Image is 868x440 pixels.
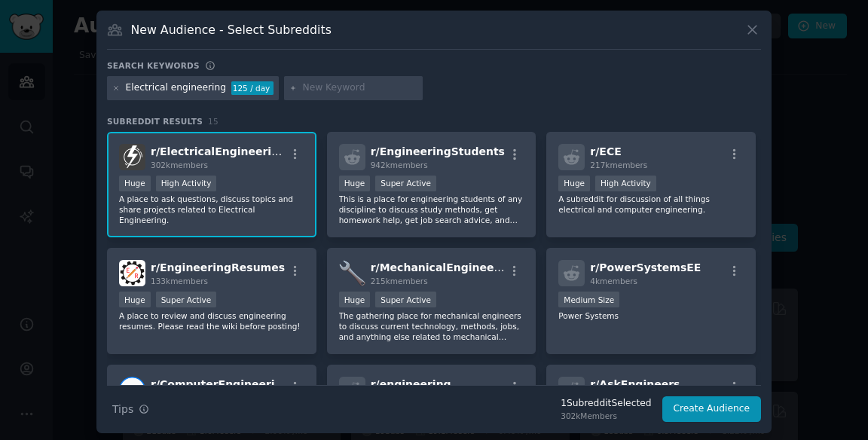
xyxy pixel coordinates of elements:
img: MechanicalEngineering [339,260,365,286]
img: EngineeringResumes [119,260,145,286]
div: Electrical engineering [126,81,227,95]
button: Create Audience [662,396,762,422]
div: 125 / day [231,81,274,95]
div: Super Active [156,292,217,307]
div: 302k Members [561,411,651,421]
p: This is a place for engineering students of any discipline to discuss study methods, get homework... [339,194,524,225]
div: 1 Subreddit Selected [561,397,651,411]
div: Huge [119,292,151,307]
div: High Activity [595,176,656,191]
div: Huge [119,176,151,191]
h3: Search keywords [107,60,200,71]
span: r/ EngineeringStudents [371,145,505,157]
span: 4k members [590,277,637,286]
div: Huge [339,176,371,191]
span: r/ ComputerEngineering [151,378,290,390]
span: r/ ECE [590,145,621,157]
span: r/ AskEngineers [590,378,680,390]
div: Medium Size [558,292,619,307]
span: 302k members [151,160,208,170]
h3: New Audience - Select Subreddits [131,22,332,38]
p: Power Systems [558,310,744,321]
span: 942k members [371,160,428,170]
span: 215k members [371,277,428,286]
button: Tips [107,396,154,423]
span: 133k members [151,277,208,286]
span: r/ MechanicalEngineering [371,261,518,273]
p: A subreddit for discussion of all things electrical and computer engineering. [558,194,744,215]
span: r/ ElectricalEngineering [151,145,286,157]
span: Tips [112,402,133,417]
span: r/ EngineeringResumes [151,261,285,273]
p: The gathering place for mechanical engineers to discuss current technology, methods, jobs, and an... [339,310,524,342]
p: A place to ask questions, discuss topics and share projects related to Electrical Engineering. [119,194,304,225]
span: r/ engineering [371,378,451,390]
span: 15 [208,117,219,126]
img: ComputerEngineering [119,377,145,403]
div: High Activity [156,176,217,191]
div: Super Active [375,292,436,307]
div: Huge [339,292,371,307]
p: A place to review and discuss engineering resumes. Please read the wiki before posting! [119,310,304,332]
div: Huge [558,176,590,191]
div: Super Active [375,176,436,191]
span: r/ PowerSystemsEE [590,261,701,273]
input: New Keyword [303,81,417,95]
span: Subreddit Results [107,116,203,127]
span: 217k members [590,160,647,170]
img: ElectricalEngineering [119,144,145,170]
